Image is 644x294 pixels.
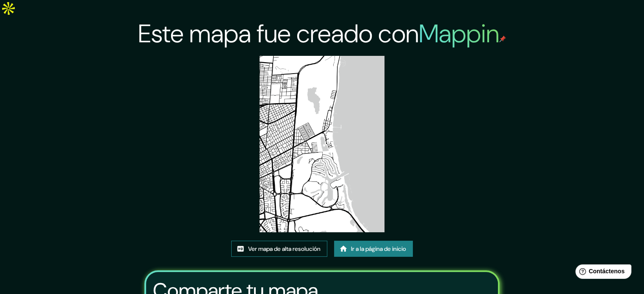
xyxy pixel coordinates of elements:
[248,245,321,253] font: Ver mapa de alta resolución
[260,56,384,232] img: created-map
[231,241,327,257] a: Ver mapa de alta resolución
[334,241,413,257] a: Ir a la página de inicio
[569,261,635,285] iframe: Lanzador de widgets de ayuda
[499,36,506,42] img: pin de mapeo
[138,17,419,50] font: Este mapa fue creado con
[419,17,499,50] font: Mappin
[351,245,406,253] font: Ir a la página de inicio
